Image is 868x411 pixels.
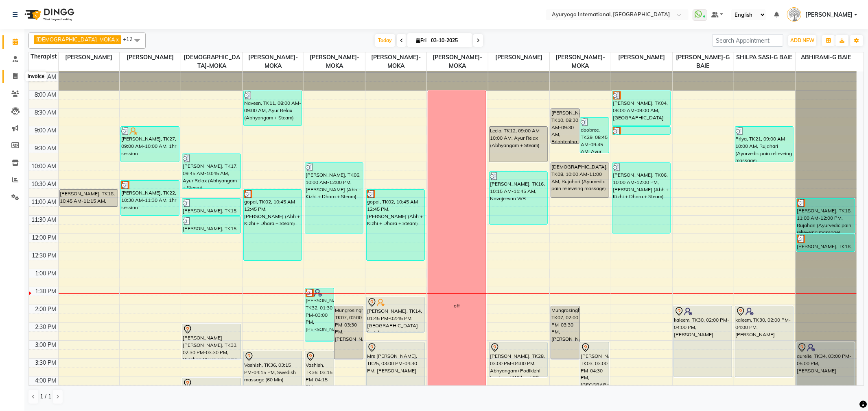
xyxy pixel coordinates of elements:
div: 2:00 PM [34,305,58,314]
div: Mungrosingh, TK07, 02:00 PM-03:30 PM, [PERSON_NAME] [335,306,363,359]
button: ADD NEW [788,35,816,46]
div: Vashish, TK36, 03:15 PM-04:15 PM, Swedish massage (60 Min) [244,351,302,386]
div: 2:30 PM [34,323,58,331]
span: [DEMOGRAPHIC_DATA]-MOKA [181,52,242,71]
div: kaleem, TK30, 02:00 PM-04:00 PM, [PERSON_NAME] [735,306,793,377]
div: [PERSON_NAME], TK04, 08:00 AM-09:00 AM, [GEOGRAPHIC_DATA] [612,91,670,125]
div: 9:30 AM [33,144,58,153]
div: gopal, TK02, 10:45 AM-12:45 PM, [PERSON_NAME] (Abh + Kizhi + Dhara + Steam) [367,190,424,260]
div: 9:00 AM [33,126,58,135]
div: [PERSON_NAME], TK18, 10:45 AM-11:15 AM, Consultation with [PERSON_NAME] at [GEOGRAPHIC_DATA] [60,190,118,206]
div: [PERSON_NAME], TK04, 09:00 AM-09:15 AM, Virechanam [612,127,670,134]
div: 8:30 AM [33,108,58,117]
span: ABHIRAMI-G BAIE [796,52,857,63]
span: [PERSON_NAME]-MOKA [427,52,488,71]
span: [DEMOGRAPHIC_DATA]-MOKA [36,36,115,43]
div: 11:00 AM [30,198,58,206]
a: x [115,36,119,43]
span: SHILPA SASI-G BAIE [734,52,795,63]
div: [PERSON_NAME], TK16, 10:15 AM-11:45 AM, Navajeevan WB [490,172,547,224]
span: [PERSON_NAME] [488,52,549,63]
div: 12:30 PM [31,251,58,260]
span: +12 [123,36,139,42]
div: 10:30 AM [30,180,58,188]
div: kaleem, TK30, 02:00 PM-04:00 PM, [PERSON_NAME] [674,306,732,377]
div: [PERSON_NAME], TK06, 10:00 AM-12:00 PM, [PERSON_NAME] (Abh + Kizhi + Dhara + Steam) [612,163,670,233]
div: [PERSON_NAME], TK14, 01:45 PM-02:45 PM, [GEOGRAPHIC_DATA] facial [367,297,424,332]
input: Search Appointment [712,34,783,47]
div: [PERSON_NAME], TK18, 11:00 AM-12:00 PM, Rujahari (Ayurvedic pain relieveing massage) [797,199,855,233]
div: Vashish, TK36, 03:15 PM-04:15 PM, Swedish massage (60 Min) [305,351,334,386]
div: [PERSON_NAME], TK15, 11:30 AM-12:00 PM, Pichu [182,216,240,233]
div: [PERSON_NAME], TK22, 10:30 AM-11:30 AM, 1hr session [121,181,179,215]
img: logo [21,3,77,26]
div: [PERSON_NAME], TK28, 03:00 PM-04:00 PM, Abhyangam+Podikizhi treatment(Without Oil) [490,342,547,377]
span: 1 / 1 [40,392,51,401]
div: Invoice [26,72,46,82]
div: [PERSON_NAME], TK06, 10:00 AM-12:00 PM, [PERSON_NAME] (Abh + Kizhi + Dhara + Steam) [305,163,363,233]
span: [PERSON_NAME]-MOKA [550,52,611,71]
span: [PERSON_NAME]-MOKA [365,52,426,71]
span: [PERSON_NAME]-G BAIE [673,52,734,71]
span: [PERSON_NAME]-MOKA [304,52,365,71]
div: Priya, TK21, 09:00 AM-10:00 AM, Rujahari (Ayurvedic pain relieveing massage) [735,127,793,162]
span: [PERSON_NAME] [59,52,120,63]
div: [PERSON_NAME], TK17, 09:45 AM-10:45 AM, Ayur Relax (Abhyangam + Steam) [182,154,240,188]
div: 10:00 AM [30,162,58,171]
div: 11:30 AM [30,216,58,224]
div: [DEMOGRAPHIC_DATA], TK08, 10:00 AM-11:00 AM, Rujahari (Ayurvedic pain relieveing massage) [551,163,609,197]
div: 8:00 AM [33,91,58,99]
span: [PERSON_NAME] [120,52,181,63]
span: [PERSON_NAME] [805,11,853,19]
div: [PERSON_NAME], TK18, 12:00 PM-12:30 PM, Herbal hair pack [797,234,855,251]
div: 4:00 PM [34,376,58,385]
div: 1:30 PM [34,287,58,296]
div: [PERSON_NAME], TK27, 09:00 AM-10:00 AM, 1hr session [121,127,179,162]
span: [PERSON_NAME]-MOKA [243,52,304,71]
div: [PERSON_NAME], TK32, 01:30 PM-03:00 PM, [PERSON_NAME] [305,288,334,341]
div: doobree, TK29, 08:45 AM-09:45 AM, Ayur Relax (Abhyangam + Steam) [580,118,609,153]
span: [PERSON_NAME] [611,52,672,63]
div: [PERSON_NAME], TK15, 11:00 AM-11:30 AM, Sthanika Podikizhi [182,199,240,215]
div: Therapist [29,52,58,61]
div: Mungrosingh, TK07, 02:00 PM-03:30 PM, [PERSON_NAME] [551,306,579,359]
div: gopal, TK02, 10:45 AM-12:45 PM, [PERSON_NAME] (Abh + Kizhi + Dhara + Steam) [244,190,302,260]
div: [PERSON_NAME], TK10, 08:30 AM-09:30 AM, Brightening Facial [551,109,579,143]
div: Leela, TK12, 09:00 AM-10:00 AM, Ayur Relax (Abhyangam + Steam) [490,127,547,162]
div: [PERSON_NAME], TK03, 03:00 PM-04:30 PM, [GEOGRAPHIC_DATA],[GEOGRAPHIC_DATA],Kadee Vasthi(W/O Oil) [580,342,609,395]
div: 3:00 PM [34,341,58,349]
div: 3:30 PM [34,359,58,367]
span: ADD NEW [790,37,814,43]
div: off [454,302,460,309]
div: 1:00 PM [34,269,58,278]
div: [PERSON_NAME] [PERSON_NAME], TK33, 02:30 PM-03:30 PM, Rujahari (Ayurvedic pain relieveing massage) [182,324,240,359]
img: Dr ADARSH THAIKKADATH [787,7,801,22]
span: Fri [414,37,429,43]
input: 2025-10-03 [429,35,469,47]
span: Today [375,34,395,47]
div: 12:00 PM [31,234,58,242]
div: Naveen, TK11, 08:00 AM-09:00 AM, Ayur Relax (Abhyangam + Steam) [244,91,302,125]
div: Mrs [PERSON_NAME], TK25, 03:00 PM-04:30 PM, [PERSON_NAME] [367,342,424,395]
